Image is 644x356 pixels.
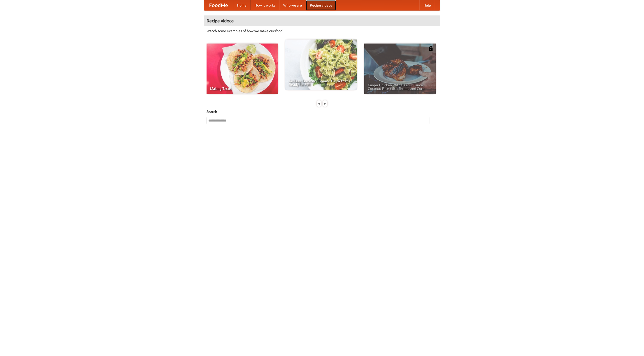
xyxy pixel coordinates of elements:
a: Home [233,0,251,10]
a: Help [419,0,435,10]
h5: Search [207,109,437,114]
a: An Easy, Summery Tomato Pasta That's Ready for Fall [285,39,357,90]
div: « [317,100,321,107]
span: An Easy, Summery Tomato Pasta That's Ready for Fall [289,79,353,86]
a: Who we are [279,0,306,10]
img: 483408.png [428,46,433,51]
a: FoodMe [204,0,233,10]
a: Recipe videos [306,0,336,10]
div: » [323,100,327,107]
a: Making Tacos [207,44,278,94]
p: Watch some examples of how we make our food! [207,28,437,33]
span: Making Tacos [210,87,274,90]
a: How it works [251,0,279,10]
h4: Recipe videos [204,16,440,26]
